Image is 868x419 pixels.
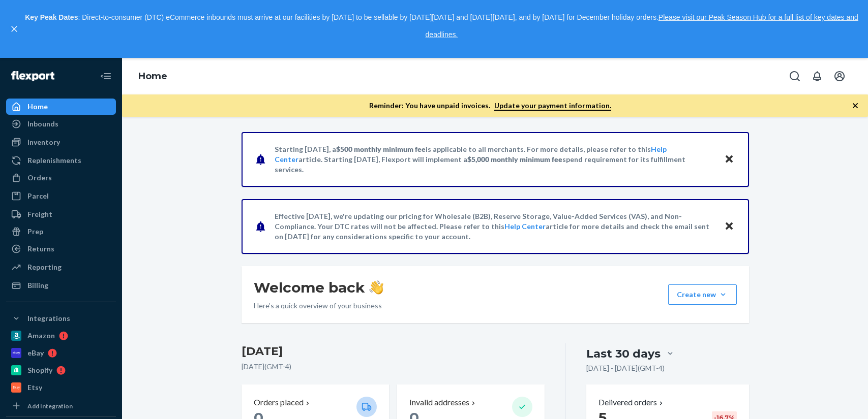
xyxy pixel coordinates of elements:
[6,206,116,222] a: Freight
[6,170,116,186] a: Orders
[275,144,714,175] p: Starting [DATE], a is applicable to all merchants. For more details, please refer to this article...
[242,362,545,372] p: [DATE] ( GMT-4‎ )
[27,313,70,324] div: Integrations
[254,397,304,408] p: Orders placed
[6,328,116,344] a: Amazon
[27,402,73,410] div: Add Integration
[6,116,116,132] a: Inbounds
[6,345,116,361] a: eBay
[254,301,383,311] p: Here’s a quick overview of your business
[369,101,611,111] p: Reminder: You have unpaid invoices.
[27,173,52,183] div: Orders
[6,400,116,412] a: Add Integration
[130,62,175,91] ol: breadcrumbs
[27,262,62,272] div: Reporting
[723,152,736,167] button: Close
[27,102,48,112] div: Home
[6,362,116,378] a: Shopify
[723,219,736,234] button: Close
[24,9,859,43] p: : Direct-to-consumer (DTC) eCommerce inbounds must arrive at our facilities by [DATE] to be sella...
[6,379,116,396] a: Etsy
[494,101,611,111] a: Update your payment information.
[369,280,383,295] img: hand-wave emoji
[254,278,383,297] h1: Welcome back
[27,191,49,201] div: Parcel
[409,397,469,408] p: Invalid addresses
[6,259,116,275] a: Reporting
[27,280,48,291] div: Billing
[807,66,827,86] button: Open notifications
[9,24,19,34] button: close,
[27,331,55,341] div: Amazon
[27,119,58,129] div: Inbounds
[504,222,546,231] a: Help Center
[586,363,665,373] p: [DATE] - [DATE] ( GMT-4‎ )
[467,155,562,164] span: $5,000 monthly minimum fee
[6,241,116,257] a: Returns
[802,389,858,414] iframe: פותח יישומון שאפשר לשוחח בו בצ'אט עם אחד הנציגים שלנו
[6,99,116,115] a: Home
[6,188,116,204] a: Parcel
[668,284,737,305] button: Create new
[27,155,81,166] div: Replenishments
[27,227,43,237] div: Prep
[426,13,858,39] a: Please visit our Peak Season Hub for a full list of key dates and deadlines.
[27,382,42,393] div: Etsy
[6,310,116,327] button: Integrations
[6,277,116,294] a: Billing
[25,13,78,21] strong: Key Peak Dates
[275,211,714,242] p: Effective [DATE], we're updating our pricing for Wholesale (B2B), Reserve Storage, Value-Added Se...
[96,66,116,86] button: Close Navigation
[6,152,116,169] a: Replenishments
[11,71,54,81] img: Flexport logo
[27,137,60,147] div: Inventory
[598,397,665,408] button: Delivered orders
[586,346,661,362] div: Last 30 days
[6,223,116,240] a: Prep
[27,244,54,254] div: Returns
[785,66,805,86] button: Open Search Box
[336,145,426,153] span: $500 monthly minimum fee
[27,365,52,375] div: Shopify
[27,209,52,219] div: Freight
[138,71,167,82] a: Home
[27,348,44,358] div: eBay
[829,66,850,86] button: Open account menu
[6,134,116,150] a: Inventory
[242,343,545,360] h3: [DATE]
